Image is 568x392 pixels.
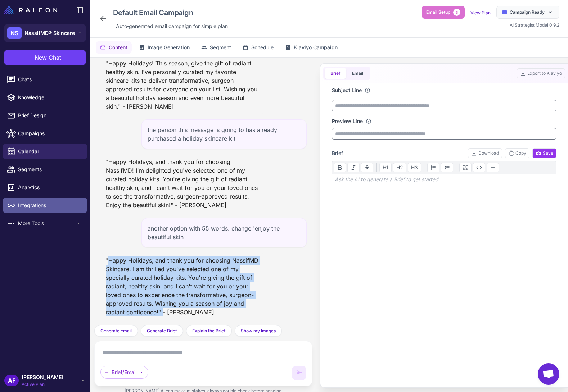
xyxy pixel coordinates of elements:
[468,148,502,158] button: Download
[346,68,369,79] button: Email
[29,53,33,62] span: +
[4,6,60,14] a: Raleon Logo
[100,155,265,212] div: "Happy Holidays, and thank you for choosing NassifMD! I'm delighted you've selected one of my cur...
[3,126,87,141] a: Campaigns
[116,22,228,30] span: Auto‑generated email campaign for simple plan
[281,41,342,54] button: Klaviyo Campaign
[332,149,343,157] span: Brief
[3,108,87,123] a: Brief Design
[18,76,81,83] span: Chats
[100,253,265,319] div: "Happy Holidays, and thank you for choosing NassifMD Skincare. I am thrilled you've selected one ...
[470,10,491,15] a: View Plan
[100,328,132,334] span: Generate email
[210,44,231,51] span: Segment
[141,119,307,149] div: the person this message is going to has already purchased a holiday skincare kit
[294,44,338,51] span: Klaviyo Campaign
[96,41,132,54] button: Content
[3,72,87,87] a: Chats
[7,27,22,39] div: NS
[18,129,81,137] span: Campaigns
[505,148,529,158] button: Copy
[110,6,231,19] div: Click to edit campaign name
[536,150,553,156] span: Save
[18,147,81,155] span: Calendar
[325,68,346,79] button: Brief
[147,328,177,334] span: Generate Brief
[3,180,87,195] a: Analytics
[197,41,235,54] button: Segment
[141,218,307,247] div: another option with 55 words. change 'enjoy the beautiful skin
[100,366,148,379] div: Brief/Email
[426,9,450,15] span: Email Setup
[422,6,465,19] button: Email Setup3
[3,198,87,213] a: Integrations
[18,219,76,227] span: More Tools
[238,41,278,54] button: Schedule
[251,44,274,51] span: Schedule
[4,6,57,14] img: Raleon Logo
[3,144,87,159] a: Calendar
[538,363,559,385] div: Open chat
[94,325,138,337] button: Generate email
[379,163,392,172] button: H1
[3,162,87,177] a: Segments
[24,29,75,37] span: NassifMD® Skincare
[148,44,190,51] span: Image Generation
[18,111,81,119] span: Brief Design
[109,44,127,51] span: Content
[141,325,183,337] button: Generate Brief
[22,381,63,388] span: Active Plan
[235,325,282,337] button: Show my Images
[18,183,81,191] span: Analytics
[192,328,226,334] span: Explain the Brief
[100,56,265,114] div: "Happy Holidays! This season, give the gift of radiant, healthy skin. I've personally curated my ...
[332,86,362,94] label: Subject Line
[4,50,86,65] button: +New Chat
[453,9,460,16] span: 3
[113,21,231,32] div: Click to edit description
[332,174,556,185] div: Ask the AI to generate a Brief to get started
[18,201,81,209] span: Integrations
[4,24,86,42] button: NSNassifMD® Skincare
[510,22,559,28] span: AI Strategist Model 0.9.2
[18,165,81,173] span: Segments
[135,41,194,54] button: Image Generation
[510,9,545,15] span: Campaign Ready
[18,94,81,101] span: Knowledge
[532,148,556,158] button: Save
[332,117,363,125] label: Preview Line
[241,328,276,334] span: Show my Images
[517,68,565,78] button: Export to Klaviyo
[186,325,232,337] button: Explain the Brief
[508,150,526,156] span: Copy
[4,375,19,386] div: AF
[22,373,63,381] span: [PERSON_NAME]
[35,53,61,62] span: New Chat
[408,163,421,172] button: H3
[393,163,406,172] button: H2
[3,90,87,105] a: Knowledge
